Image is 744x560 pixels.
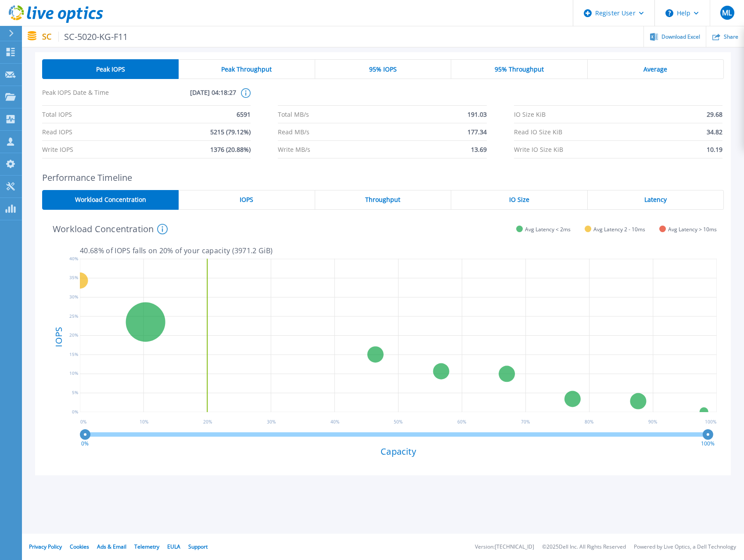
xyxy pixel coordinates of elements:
h4: IOPS [54,304,63,370]
span: SC-5020-KG-F11 [58,32,128,42]
span: Latency [644,196,667,203]
text: 5% [72,389,78,395]
span: 95% IOPS [369,66,397,73]
span: 95% Throughput [495,66,544,73]
span: IOPS [240,196,253,203]
h2: Performance Timeline [42,172,724,183]
text: 10 % [140,419,148,425]
h4: Capacity [80,446,717,456]
text: 80 % [585,419,593,425]
p: SC [42,32,128,42]
text: 35% [69,275,78,281]
text: 40% [69,255,78,262]
text: 50 % [394,419,403,425]
text: 100% [701,440,715,447]
span: Peak IOPS [96,66,125,73]
span: IO Size [509,196,529,203]
text: 30% [69,294,78,300]
text: 0% [72,409,78,415]
text: 70 % [521,419,530,425]
span: 6591 [237,106,251,123]
span: Read IO Size KiB [514,123,562,140]
span: Avg Latency 2 - 10ms [593,226,645,233]
span: Peak Throughput [221,66,272,73]
span: Avg Latency < 2ms [525,226,571,233]
li: Powered by Live Optics, a Dell Technology [634,544,736,550]
text: 0% [82,440,89,447]
text: 100 % [705,419,716,425]
li: Version: [TECHNICAL_ID] [475,544,534,550]
span: Workload Concentration [75,196,146,203]
a: Telemetry [134,543,159,550]
span: ML [722,9,732,16]
p: 40.68 % of IOPS falls on 20 % of your capacity ( 3971.2 GiB ) [80,247,717,255]
span: 34.82 [707,123,722,140]
text: 0 % [80,419,86,425]
span: 29.68 [707,106,722,123]
span: 5215 (79.12%) [210,123,251,140]
span: 1376 (20.88%) [210,141,251,158]
span: IO Size KiB [514,106,546,123]
text: 20 % [203,419,212,425]
a: Cookies [70,543,89,550]
text: 40 % [331,419,339,425]
text: 90 % [648,419,657,425]
text: 60 % [457,419,466,425]
span: Write IOPS [42,141,73,158]
span: Read IOPS [42,123,72,140]
span: 10.19 [707,141,722,158]
a: Support [188,543,208,550]
text: 10% [69,370,78,377]
span: Total MB/s [278,106,309,123]
span: Avg Latency > 10ms [668,226,717,233]
span: Write MB/s [278,141,310,158]
span: Throughput [365,196,400,203]
h4: Workload Concentration [53,224,168,234]
span: [DATE] 04:18:27 [139,88,236,105]
span: Download Excel [661,34,700,39]
li: © 2025 Dell Inc. All Rights Reserved [542,544,626,550]
span: Write IO Size KiB [514,141,563,158]
span: 13.69 [471,141,487,158]
span: Peak IOPS Date & Time [42,88,139,105]
span: 191.03 [467,106,487,123]
span: Total IOPS [42,106,72,123]
a: EULA [167,543,180,550]
a: Ads & Email [97,543,126,550]
text: 30 % [267,419,276,425]
span: Average [643,66,667,73]
a: Privacy Policy [29,543,62,550]
span: Read MB/s [278,123,309,140]
span: 177.34 [467,123,487,140]
span: Share [724,34,738,39]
